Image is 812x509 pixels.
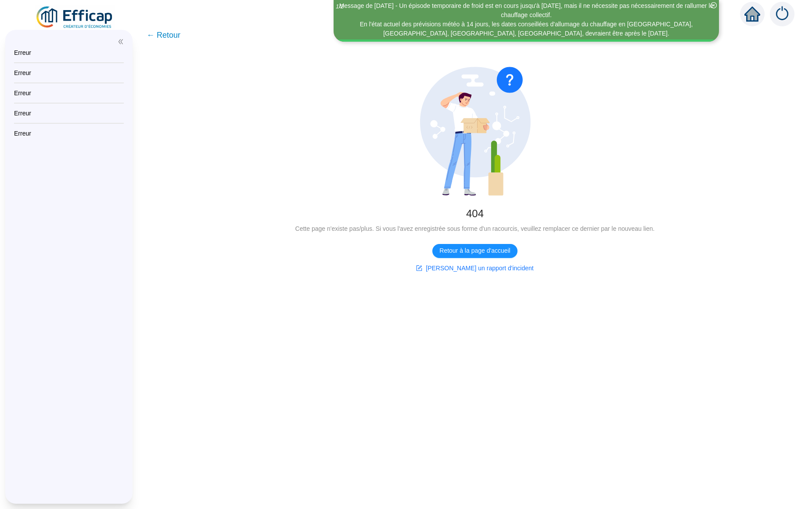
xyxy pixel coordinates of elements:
div: Erreur [14,89,124,97]
button: Retour à la page d'accueil [432,244,517,258]
span: Retour à la page d'accueil [439,246,510,255]
span: close-circle [711,2,717,8]
div: Cette page n'existe pas/plus. Si vous l'avez enregistrée sous forme d'un racourcis, veuillez remp... [152,224,798,233]
span: home [744,6,760,22]
i: 1 / 2 [336,3,344,10]
span: double-left [118,39,124,45]
span: ← Retour [147,29,180,41]
img: efficap energie logo [35,5,115,30]
div: En l'état actuel des prévisions météo à 14 jours, les dates conseillées d'allumage du chauffage e... [335,20,718,38]
div: Erreur [14,48,124,57]
button: [PERSON_NAME] un rapport d'incident [409,262,540,276]
div: 404 [152,207,798,221]
div: Erreur [14,129,124,138]
span: form [416,265,422,271]
div: Erreur [14,68,124,77]
div: Message de [DATE] - Un épisode temporaire de froid est en cours jusqu'à [DATE], mais il ne nécess... [335,1,718,20]
img: alerts [770,2,794,26]
div: Erreur [14,109,124,118]
span: [PERSON_NAME] un rapport d'incident [426,264,533,273]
